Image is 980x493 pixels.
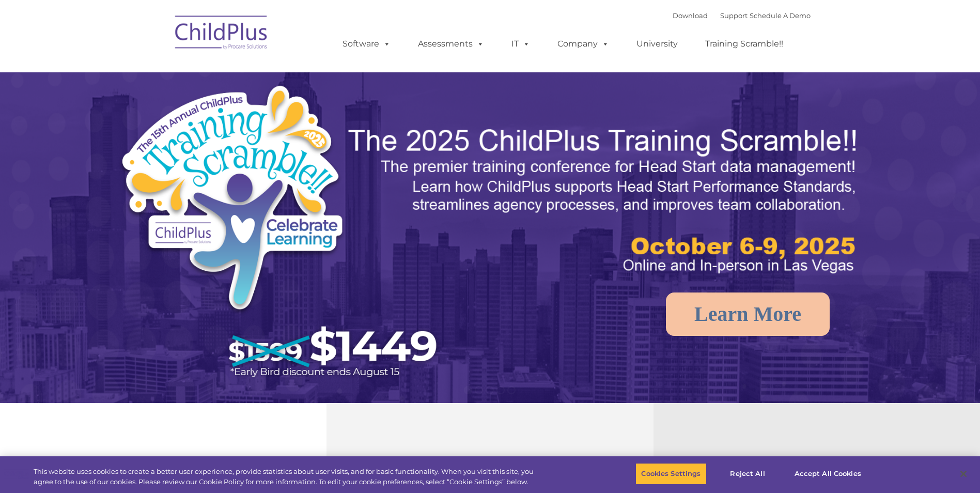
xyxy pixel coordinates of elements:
a: Assessments [408,34,494,54]
img: ChildPlus by Procare Solutions [170,8,273,60]
button: Cookies Settings [635,463,706,485]
a: University [626,34,688,54]
a: Software [332,34,401,54]
button: Close [952,463,975,485]
span: Phone number [144,111,188,118]
a: Schedule A Demo [750,11,811,20]
a: Support [720,11,748,20]
a: IT [501,34,540,54]
button: Reject All [715,463,780,485]
a: Learn More [666,292,830,336]
button: Accept All Cookies [789,463,867,485]
a: Training Scramble!! [695,34,794,54]
font: | [673,11,811,20]
span: Last name [144,68,175,76]
div: This website uses cookies to create a better user experience, provide statistics about user visit... [34,467,539,487]
a: Company [547,34,619,54]
a: Download [673,11,708,20]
